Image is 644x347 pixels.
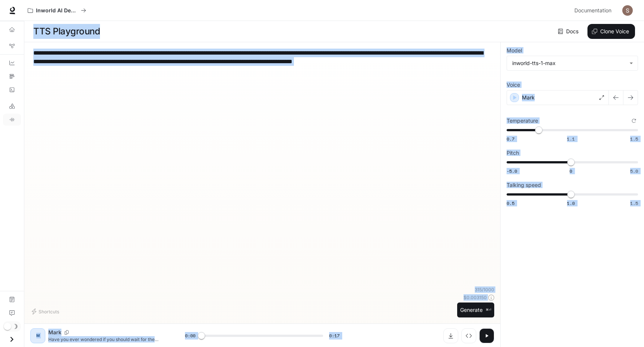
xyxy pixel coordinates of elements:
[3,24,21,36] a: Overview
[507,150,519,156] p: Pitch
[567,136,575,142] span: 1.1
[507,56,638,70] div: inworld-tts-1-max
[587,24,635,39] button: Clone Voice
[36,7,78,14] p: Inworld AI Demos
[522,94,535,101] p: Mark
[4,322,11,330] span: Dark mode toggle
[507,168,517,174] span: -5.0
[464,294,487,301] p: $ 0.003150
[556,24,581,39] a: Docs
[630,168,638,174] span: 5.0
[48,329,61,336] p: Mark
[185,332,195,340] span: 0:00
[3,100,21,112] a: LLM Playground
[3,307,21,319] a: Feedback
[3,70,21,82] a: Traces
[507,118,538,123] p: Temperature
[48,336,167,343] p: Have you ever wondered if you should wait for the *perfect* moment to buy stocks, or just start i...
[3,294,21,305] a: Documentation
[630,136,638,142] span: 1.5
[33,24,100,39] h1: TTS Playground
[3,57,21,69] a: Dashboards
[461,328,476,343] button: Inspect
[507,82,520,87] p: Voice
[622,5,633,16] img: User avatar
[329,332,340,340] span: 0:17
[574,6,611,15] span: Documentation
[443,328,458,343] button: Download audio
[475,286,494,293] p: 315 / 1000
[630,117,638,125] button: Reset to default
[567,200,575,206] span: 1.0
[457,303,494,318] button: Generate⌘⏎
[24,3,89,18] button: All workspaces
[30,305,62,317] button: Shortcuts
[620,3,635,18] button: User avatar
[512,59,626,67] div: inworld-tts-1-max
[486,308,491,312] p: ⌘⏎
[3,40,21,52] a: Graph Registry
[507,182,541,188] p: Talking speed
[3,114,21,126] a: TTS Playground
[61,330,72,335] button: Copy Voice ID
[571,3,617,18] a: Documentation
[507,136,514,142] span: 0.7
[3,84,21,96] a: Logs
[630,200,638,206] span: 1.5
[3,332,20,347] button: Open drawer
[32,330,44,342] div: M
[507,200,514,206] span: 0.5
[507,48,522,53] p: Model
[569,168,572,174] span: 0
